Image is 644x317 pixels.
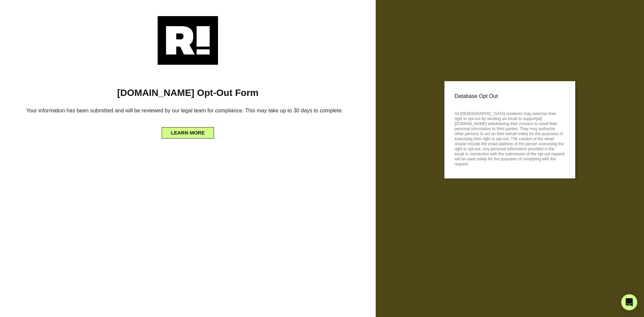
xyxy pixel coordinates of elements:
[158,16,218,65] img: Retention.com
[162,128,214,134] a: LEARN MORE
[10,87,366,99] h1: [DOMAIN_NAME] Opt-Out Form
[454,109,565,167] p: All [DEMOGRAPHIC_DATA] residents may exercise their right to opt-out by sending an email to suppo...
[162,127,214,139] button: LEARN MORE
[454,91,565,101] p: Database Opt Out
[621,294,637,310] div: Open Intercom Messenger
[10,105,366,119] h6: Your information has been submitted and will be reviewed by our legal team for compliance. This m...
